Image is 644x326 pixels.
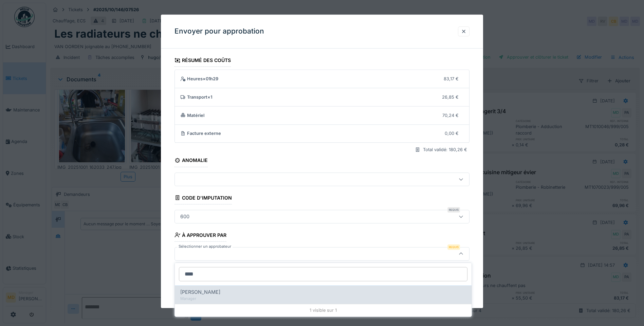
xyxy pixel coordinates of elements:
[177,244,233,249] label: Sélectionner un approbateur
[178,127,466,140] summary: Facture externe0,00 €
[180,76,439,82] div: Heures × 01h29
[178,73,466,85] summary: Heures×01h2983,17 €
[174,156,208,167] div: Anomalie
[180,130,440,137] div: Facture externe
[444,76,459,82] div: 83,17 €
[178,109,466,122] summary: Matériel70,24 €
[174,193,232,204] div: Code d'imputation
[447,244,460,250] div: Requis
[174,230,226,242] div: À approuver par
[447,207,460,212] div: Requis
[174,55,231,67] div: Résumé des coûts
[180,94,437,100] div: Transport × 1
[442,94,459,100] div: 26,85 €
[180,288,220,296] span: [PERSON_NAME]
[423,147,467,153] div: Total validé: 180,26 €
[178,91,466,103] summary: Transport×126,85 €
[174,27,264,36] h3: Envoyer pour approbation
[442,112,459,119] div: 70,24 €
[175,304,472,316] div: 1 visible sur 1
[180,112,437,119] div: Matériel
[445,130,459,137] div: 0,00 €
[178,213,192,220] div: 600
[180,296,466,302] div: Manager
